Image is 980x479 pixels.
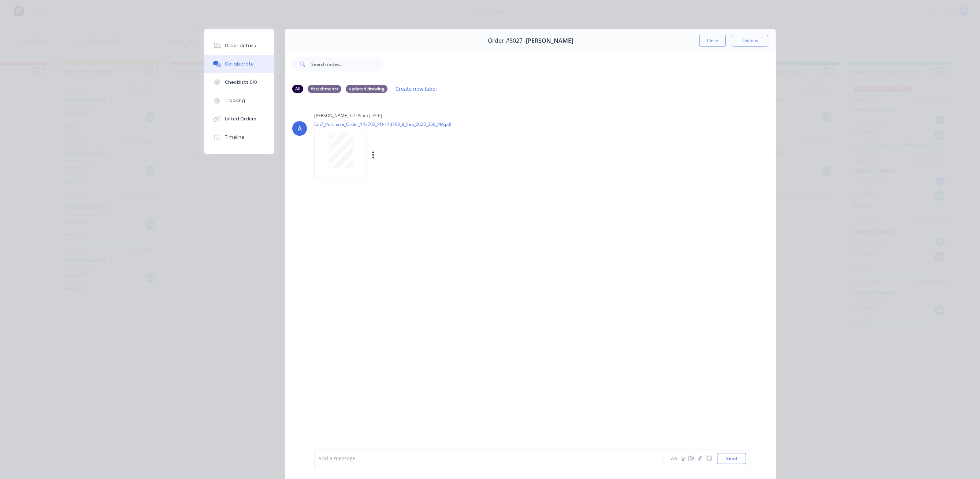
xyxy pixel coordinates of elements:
div: 07:09pm [DATE] [350,112,382,119]
div: Attachments [308,85,341,93]
button: Options [732,35,768,46]
button: Tracking [204,91,274,110]
span: [PERSON_NAME] [526,37,573,44]
input: Search notes... [311,57,384,71]
button: Create new label [392,84,441,94]
div: updated drawing [346,85,387,93]
div: A [298,124,302,133]
div: Timeline [225,134,244,141]
span: Order #8027 - [488,37,526,44]
div: Linked Orders [225,116,256,122]
div: Tracking [225,97,245,104]
button: Order details [204,37,274,55]
button: Collaborate [204,55,274,73]
div: Order details [225,42,256,49]
button: @ [678,454,687,463]
div: [PERSON_NAME] [314,112,349,119]
button: Aa [669,454,678,463]
div: Checklists 0/0 [225,79,257,86]
button: Send [717,453,746,464]
button: ☺ [705,454,713,463]
button: Timeline [204,128,274,146]
button: Linked Orders [204,110,274,128]
div: Collaborate [225,61,254,67]
button: Checklists 0/0 [204,73,274,91]
div: All [292,85,303,93]
p: Cin7_Purchase_Order_143703_PO-143703_8_Sep_2025_356_PM.pdf [314,121,452,127]
button: Close [699,35,726,46]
